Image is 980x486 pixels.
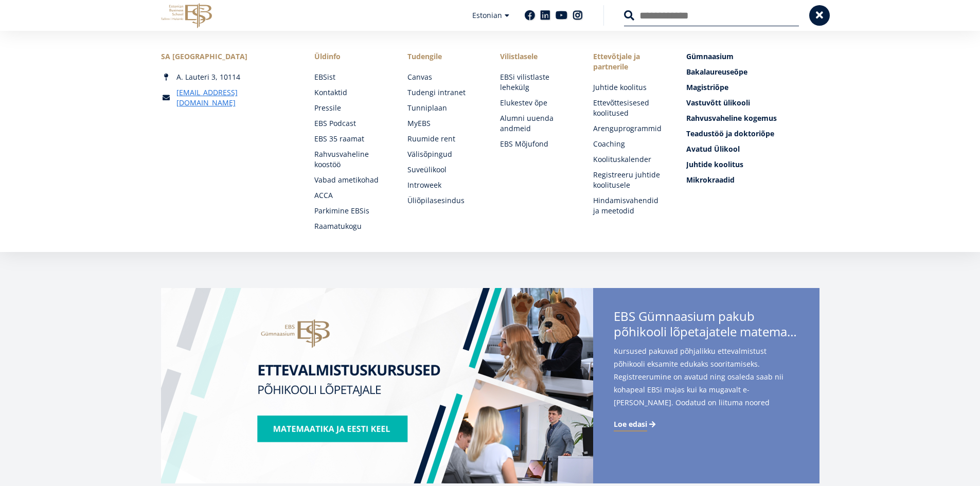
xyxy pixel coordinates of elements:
a: Introweek [407,180,480,190]
a: Teadustöö ja doktoriõpe [686,129,819,139]
span: Gümnaasium [686,51,734,61]
a: Juhtide koolitus [593,82,666,93]
a: Linkedin [540,10,550,21]
a: Ruumide rent [407,134,480,144]
a: EBSist [314,72,387,82]
a: Elukestev õpe [500,98,573,108]
span: Teadustöö ja doktoriõpe [686,129,774,138]
span: põhikooli lõpetajatele matemaatika- ja eesti keele kursuseid [614,324,799,339]
a: Välisõpingud [407,149,480,159]
a: Bakalaureuseõpe [686,67,819,77]
span: Juhtide koolitus [686,159,743,169]
a: Registreeru juhtide koolitusele [593,170,666,190]
a: Coaching [593,139,666,149]
a: Pressile [314,103,387,113]
a: Rahvusvaheline kogemus [686,113,819,123]
span: Ettevõtjale ja partnerile [593,51,666,72]
span: Vilistlasele [500,51,573,62]
a: ACCA [314,190,387,201]
span: Mikrokraadid [686,175,735,185]
a: Instagram [573,10,583,21]
a: Juhtide koolitus [686,159,819,170]
span: Üldinfo [314,51,387,62]
a: Tunniplaan [407,103,480,113]
a: Vabad ametikohad [314,175,387,185]
a: [EMAIL_ADDRESS][DOMAIN_NAME] [176,87,294,108]
a: Facebook [525,10,535,21]
span: Magistriõpe [686,82,728,92]
a: MyEBS [407,118,480,129]
span: Bakalaureuseõpe [686,67,747,77]
a: EBS 35 raamat [314,134,387,144]
a: EBS Mõjufond [500,139,573,149]
a: Avatud Ülikool [686,144,819,154]
a: Loe edasi [614,419,657,429]
a: Rahvusvaheline koostöö [314,149,387,170]
a: Üliõpilasesindus [407,195,480,206]
span: Loe edasi [614,419,647,429]
div: SA [GEOGRAPHIC_DATA] [161,51,294,62]
a: Tudengile [407,51,480,62]
span: EBS Gümnaasium pakub [614,309,799,343]
a: Raamatukogu [314,221,387,231]
a: Gümnaasium [686,51,819,62]
a: Youtube [556,10,567,21]
span: Kursused pakuvad põhjalikku ettevalmistust põhikooli eksamite edukaks sooritamiseks. Registreerum... [614,345,799,425]
a: Canvas [407,72,480,82]
a: Mikrokraadid [686,175,819,185]
span: Avatud Ülikool [686,144,740,154]
img: EBS Gümnaasiumi ettevalmistuskursused [161,288,593,483]
a: Koolituskalender [593,154,666,165]
a: Kontaktid [314,87,387,98]
a: Arenguprogrammid [593,123,666,134]
a: Tudengi intranet [407,87,480,98]
a: Hindamisvahendid ja meetodid [593,195,666,216]
a: Suveülikool [407,165,480,175]
a: Alumni uuenda andmeid [500,113,573,134]
a: Ettevõttesisesed koolitused [593,98,666,118]
a: EBS Podcast [314,118,387,129]
a: Parkimine EBSis [314,206,387,216]
div: A. Lauteri 3, 10114 [161,72,294,82]
a: Vastuvõtt ülikooli [686,98,819,108]
span: Rahvusvaheline kogemus [686,113,777,123]
a: Magistriõpe [686,82,819,93]
span: Vastuvõtt ülikooli [686,98,750,107]
a: EBSi vilistlaste lehekülg [500,72,573,93]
